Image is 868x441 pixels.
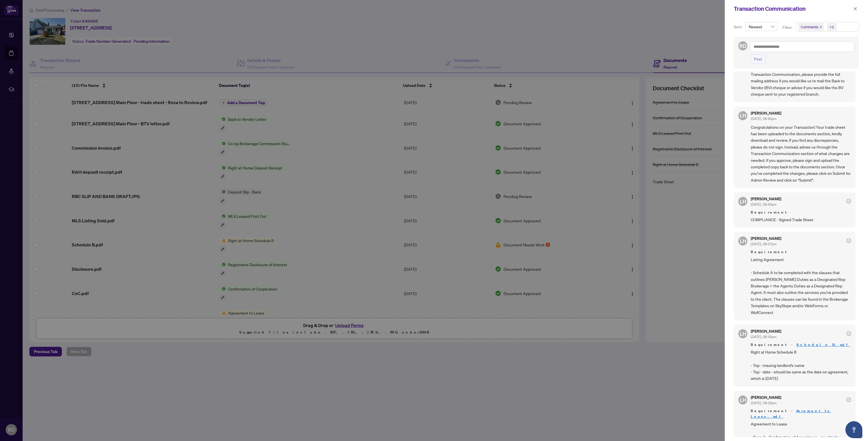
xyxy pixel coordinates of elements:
[847,397,851,402] span: check-circle
[751,408,831,419] a: Agrement to Lease.pdf
[740,237,746,245] span: LH
[751,216,851,223] span: COMPLIANCE - Signed Trade Sheet
[751,401,776,405] span: [DATE], 08:29pm
[751,408,851,420] span: Requirement -
[751,249,851,255] span: Requirement
[751,335,776,339] span: [DATE], 08:30pm
[740,197,746,205] span: LH
[751,197,781,201] h5: [PERSON_NAME]
[750,54,766,64] button: Post
[751,51,851,98] span: When the deal is closed, please notify us by clicking on “Submit for Admin Review” and selecting ...
[751,395,781,399] h5: [PERSON_NAME]
[749,22,774,31] span: Newest
[751,242,776,246] span: [DATE], 08:37pm
[740,396,746,404] span: LH
[847,199,851,203] span: check-circle
[853,7,857,11] span: close
[819,25,822,28] span: close
[751,342,851,348] span: Requirement -
[751,210,851,215] span: Requirement
[751,349,851,382] span: Right at Home Schedule B - Top - missing landlord's name - Top - date - should be same as the dat...
[801,24,818,30] span: Comments
[734,5,852,13] div: Transaction Communication
[740,111,746,119] span: LH
[830,24,834,30] div: +1
[734,24,743,30] p: Sort:
[751,202,776,206] span: [DATE], 08:40pm
[847,238,851,243] span: check-circle
[751,329,781,333] h5: [PERSON_NAME]
[751,256,851,316] span: Listing Agreement - Schedule A to be completed with the clauses that outlines [PERSON_NAME] Dutie...
[798,23,824,31] span: Comments
[847,331,851,336] span: check-circle
[740,330,746,338] span: LH
[751,117,776,121] span: [DATE], 08:40pm
[782,24,793,31] p: Filter:
[751,124,851,183] span: Congratulations on your Transaction! Your trade sheet has been uploaded to the documents section,...
[845,421,862,438] button: Open asap
[751,111,781,115] h5: [PERSON_NAME]
[797,342,850,347] a: Schedule B.pdf
[739,42,747,50] span: RD
[751,236,781,240] h5: [PERSON_NAME]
